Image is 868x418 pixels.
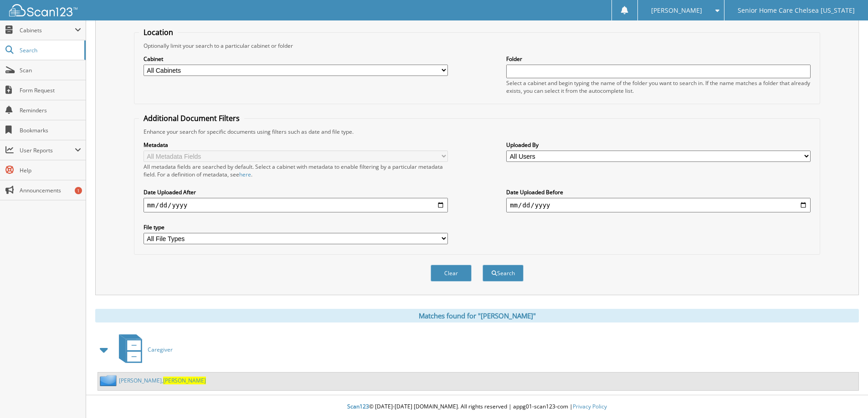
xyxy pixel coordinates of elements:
img: scan123-logo-white.svg [9,4,77,16]
label: Uploaded By [506,141,811,149]
label: Cabinet [144,55,448,63]
span: Scan [20,66,81,74]
span: [PERSON_NAME] [163,377,206,384]
a: Privacy Policy [573,403,607,410]
span: [PERSON_NAME] [651,8,702,13]
button: Search [483,265,524,282]
span: Form Request [20,86,81,94]
legend: Additional Document Filters [139,113,244,123]
span: Cabinets [20,26,75,34]
span: User Reports [20,146,75,154]
label: Folder [506,55,811,63]
div: All metadata fields are searched by default. Select a cabinet with metadata to enable filtering b... [144,163,448,178]
div: Matches found for "[PERSON_NAME]" [95,309,859,322]
img: folder2.png [100,375,119,386]
span: Scan123 [347,403,369,410]
span: Search [20,46,80,54]
a: [PERSON_NAME],[PERSON_NAME] [119,377,206,384]
a: Caregiver [113,332,173,368]
span: Reminders [20,106,81,114]
legend: Location [139,27,178,37]
div: Select a cabinet and begin typing the name of the folder you want to search in. If the name match... [506,79,811,95]
label: File type [144,223,448,231]
div: Enhance your search for specific documents using filters such as date and file type. [139,128,815,136]
input: end [506,198,811,212]
span: Announcements [20,186,81,194]
label: Date Uploaded Before [506,188,811,196]
div: © [DATE]-[DATE] [DOMAIN_NAME]. All rights reserved | appg01-scan123-com | [86,396,868,418]
button: Clear [431,265,472,282]
span: Bookmarks [20,126,81,134]
span: Caregiver [148,346,173,353]
iframe: Chat Widget [822,374,868,418]
div: Optionally limit your search to a particular cabinet or folder [139,42,815,50]
label: Date Uploaded After [144,188,448,196]
a: here [239,171,251,178]
span: Senior Home Care Chelsea [US_STATE] [738,8,855,13]
span: Help [20,166,81,174]
label: Metadata [144,141,448,149]
input: start [144,198,448,212]
div: 1 [75,187,82,194]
